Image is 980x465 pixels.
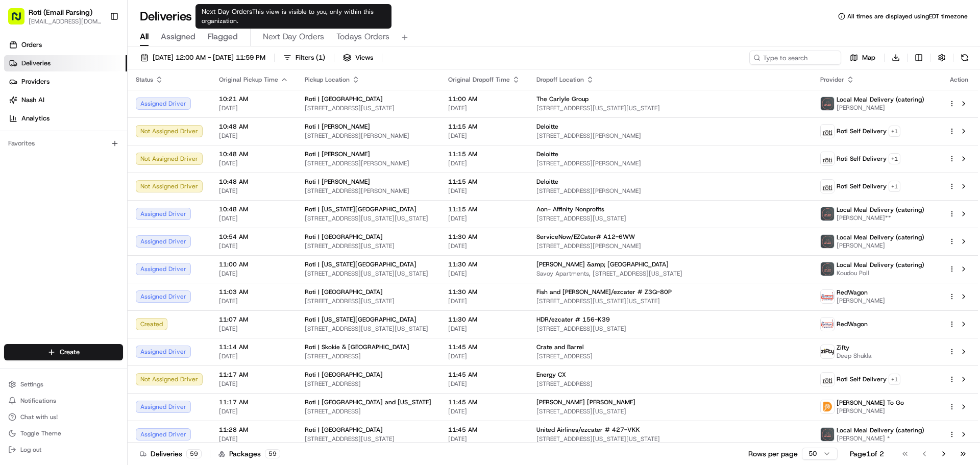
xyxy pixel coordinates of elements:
span: 10:21 AM [219,95,288,103]
img: lmd_logo.png [821,235,834,248]
span: Pickup Location [305,76,350,84]
span: [DATE] [219,407,288,415]
span: This view is visible to you, only within this organization. [202,8,374,25]
span: 11:00 AM [219,260,288,268]
span: RedWagon [837,320,868,328]
span: [STREET_ADDRESS] [305,352,432,360]
span: Roti Self Delivery [837,155,887,163]
button: Notifications [4,394,123,408]
span: [STREET_ADDRESS][US_STATE][US_STATE] [305,325,432,333]
span: [DATE] [448,380,520,388]
span: Deloitte [536,150,558,158]
span: Status [136,76,153,84]
span: [DATE] [448,270,520,278]
span: [DATE] 12:00 AM - [DATE] 11:59 PM [153,53,265,62]
span: [STREET_ADDRESS][PERSON_NAME] [536,187,804,195]
span: ( 1 ) [316,53,325,62]
img: time_to_eat_nevada_logo [821,317,834,331]
span: Roti Self Delivery [837,182,887,190]
input: Type to search [749,51,841,65]
span: Roti | [GEOGRAPHIC_DATA] [305,233,383,241]
img: ddtg_logo_v2.png [821,400,834,413]
a: Providers [4,74,127,90]
span: 11:28 AM [219,426,288,434]
span: [PERSON_NAME] [837,297,885,305]
span: Log out [20,446,41,454]
img: time_to_eat_nevada_logo [821,290,834,303]
span: [STREET_ADDRESS][PERSON_NAME] [536,242,804,250]
span: 11:45 AM [448,398,520,406]
span: [STREET_ADDRESS] [536,352,804,360]
span: 10:54 AM [219,233,288,241]
span: [STREET_ADDRESS] [305,407,432,415]
span: [STREET_ADDRESS][PERSON_NAME] [536,132,804,140]
button: +1 [889,374,900,385]
span: [STREET_ADDRESS][US_STATE][US_STATE] [536,104,804,112]
div: 59 [265,449,280,458]
span: All times are displayed using EDT timezone [847,12,968,20]
span: 11:15 AM [448,205,520,213]
span: Todays Orders [336,31,389,43]
img: profile_roti_self_delivery.png [821,373,834,386]
span: [DATE] [219,435,288,443]
span: [PERSON_NAME] To Go [837,399,904,407]
span: Deloitte [536,178,558,186]
button: Create [4,344,123,360]
span: RedWagon [837,288,868,297]
span: Views [355,53,373,62]
div: Next Day Orders [195,4,391,29]
span: 10:48 AM [219,150,288,158]
span: [STREET_ADDRESS][PERSON_NAME] [305,187,432,195]
button: Log out [4,443,123,457]
span: [DATE] [219,214,288,223]
span: [DATE] [219,159,288,167]
span: [DATE] [448,159,520,167]
span: Original Dropoff Time [448,76,510,84]
span: Next Day Orders [263,31,324,43]
img: profile_roti_self_delivery.png [821,152,834,165]
span: Roti Self Delivery [837,127,887,135]
button: [EMAIL_ADDRESS][DOMAIN_NAME] [29,17,102,26]
a: Orders [4,37,127,53]
span: Local Meal Delivery (catering) [837,206,924,214]
span: 11:30 AM [448,288,520,296]
span: 11:15 AM [448,150,520,158]
span: [STREET_ADDRESS][US_STATE] [536,325,804,333]
img: zifty-logo-trans-sq.png [821,345,834,358]
a: Nash AI [4,92,127,108]
span: Savoy Apartments, [STREET_ADDRESS][US_STATE] [536,270,804,278]
span: Roti | [GEOGRAPHIC_DATA] [305,426,383,434]
span: 11:30 AM [448,260,520,268]
span: [STREET_ADDRESS] [305,380,432,388]
span: [PERSON_NAME] [837,241,924,250]
span: 10:48 AM [219,123,288,131]
span: [DATE] [219,242,288,250]
div: 59 [186,449,202,458]
span: 11:17 AM [219,371,288,379]
span: 10:48 AM [219,178,288,186]
span: Roti | [US_STATE][GEOGRAPHIC_DATA] [305,315,416,324]
span: 11:45 AM [448,371,520,379]
span: [PERSON_NAME] [837,407,904,415]
button: Settings [4,377,123,391]
span: Zifty [837,344,849,352]
button: Toggle Theme [4,426,123,440]
span: [PERSON_NAME] [PERSON_NAME] [536,398,635,406]
span: [STREET_ADDRESS][US_STATE] [536,214,804,223]
span: Local Meal Delivery (catering) [837,261,924,269]
span: [DATE] [219,325,288,333]
span: [PERSON_NAME] * [837,434,924,443]
span: [DATE] [219,352,288,360]
button: [DATE] 12:00 AM - [DATE] 11:59 PM [136,51,270,65]
span: [DATE] [448,435,520,443]
span: [STREET_ADDRESS][PERSON_NAME] [305,132,432,140]
span: [DATE] [219,187,288,195]
img: lmd_logo.png [821,262,834,276]
span: [DATE] [219,132,288,140]
span: Chat with us! [20,413,58,421]
span: [STREET_ADDRESS][US_STATE] [305,297,432,305]
span: [PERSON_NAME]** [837,214,924,222]
img: lmd_logo.png [821,207,834,221]
span: 11:30 AM [448,315,520,324]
